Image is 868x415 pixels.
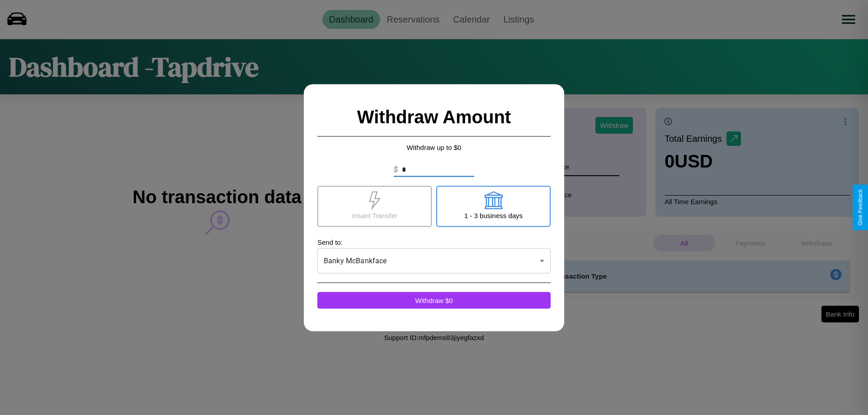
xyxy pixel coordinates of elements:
[317,98,551,136] h2: Withdraw Amount
[317,236,551,248] p: Send to:
[317,292,551,308] button: Withdraw $0
[352,209,397,221] p: Insant Transfer
[317,248,551,273] div: Banky McBankface
[464,209,523,221] p: 1 - 3 business days
[394,164,398,175] p: $
[317,141,551,153] p: Withdraw up to $ 0
[857,189,863,226] div: Give Feedback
